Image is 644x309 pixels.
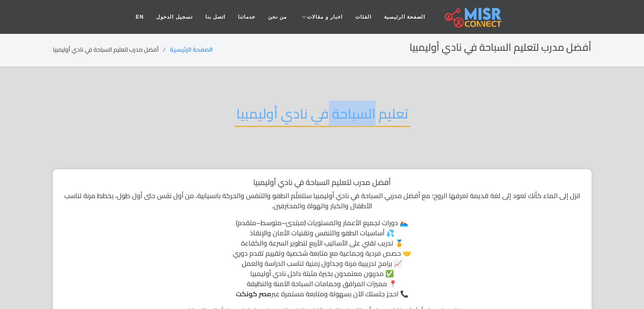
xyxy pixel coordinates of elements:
a: الصفحة الرئيسية [170,44,213,55]
a: الفئات [349,9,378,25]
a: اتصل بنا [199,9,232,25]
a: الصفحة الرئيسية [378,9,431,25]
li: 🏅 تدريب تقني على الأساليب الأربع لتطوير السرعة والكفاءة [61,238,583,248]
p: انزل إلى الماء كأنك تعود إلى لغة قديمة تعرفها الروح؛ مع أفضل مدربي السباحة في نادي أوليمبيا ستتعل... [61,190,583,211]
h1: أفضل مدرب لتعليم السباحة في نادي أوليمبيا [61,178,583,187]
span: اخبار و مقالات [307,13,343,21]
li: 💦 أساسيات الطفو والتنفس وتقنيات الأمان والإنقاذ [61,228,583,238]
a: خدماتنا [232,9,262,25]
a: تسجيل الدخول [150,9,199,25]
li: 🏊‍♀️ دورات لجميع الأعمار والمستويات (مبتدئ–متوسط–متقدم) [61,218,583,228]
img: main.misr_connect [445,6,501,28]
h2: تعليم السباحة في نادي أوليمبيا [234,105,410,127]
h2: أفضل مدرب لتعليم السباحة في نادي أوليمبيا [409,41,591,54]
li: أفضل مدرب لتعليم السباحة في نادي أوليمبيا [53,45,170,54]
li: 📍 مميزات المرافق وحمامات السباحة الآمنة والنظيفة [61,279,583,289]
a: اخبار و مقالات [293,9,349,25]
li: 📈 برامج تدريبية مرنة وجداول زمنية تناسب الدراسة والعمل [61,258,583,268]
strong: مصر كونكت [236,287,271,300]
a: EN [130,9,150,25]
li: ✅ مدربون معتمدون بخبرة مثبتة داخل نادي أوليمبيا [61,268,583,279]
a: من نحن [262,9,293,25]
li: 🤝 حصص فردية وجماعية مع متابعة شخصية وتقييم تقدم دوري [61,248,583,258]
li: 📞 احجز جلستك الآن بسهولة ومتابعة مستمرة عبر [61,289,583,299]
